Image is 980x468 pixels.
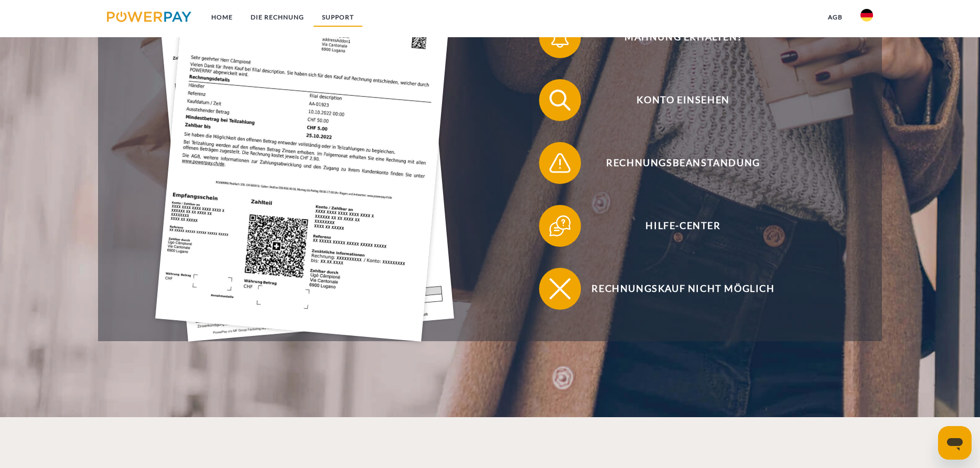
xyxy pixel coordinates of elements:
[547,150,573,176] img: qb_warning.svg
[547,276,573,302] img: qb_close.svg
[938,426,972,460] iframe: Schaltfläche zum Öffnen des Messaging-Fensters
[547,213,573,239] img: qb_help.svg
[555,142,812,184] span: Rechnungsbeanstandung
[202,8,242,27] a: Home
[242,8,313,27] a: DIE RECHNUNG
[539,268,812,310] button: Rechnungskauf nicht möglich
[555,205,812,247] span: Hilfe-Center
[555,79,812,121] span: Konto einsehen
[539,142,812,184] button: Rechnungsbeanstandung
[860,9,873,21] img: de
[313,8,363,27] a: SUPPORT
[107,12,191,22] img: logo-powerpay.svg
[539,79,812,121] button: Konto einsehen
[819,8,852,27] a: agb
[539,205,812,247] button: Hilfe-Center
[547,87,573,113] img: qb_search.svg
[555,268,812,310] span: Rechnungskauf nicht möglich
[539,16,812,58] button: Mahnung erhalten?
